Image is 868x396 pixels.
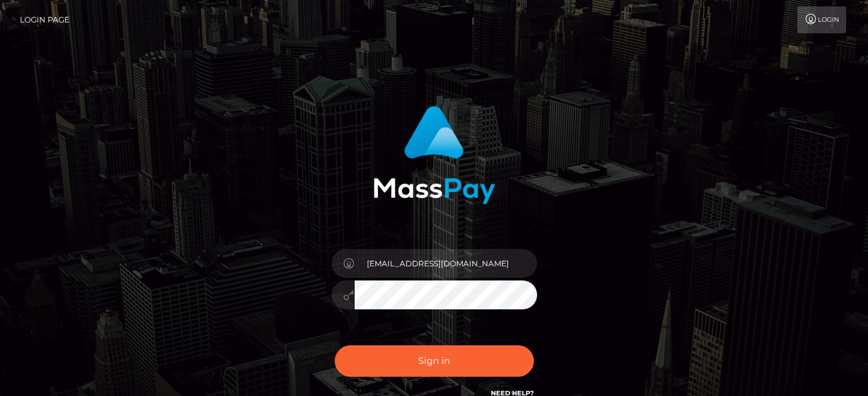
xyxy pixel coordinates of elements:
button: Sign in [335,345,534,377]
img: MassPay Login [373,106,495,204]
input: Username... [355,249,537,278]
a: Login [797,6,846,33]
a: Login Page [20,6,69,33]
